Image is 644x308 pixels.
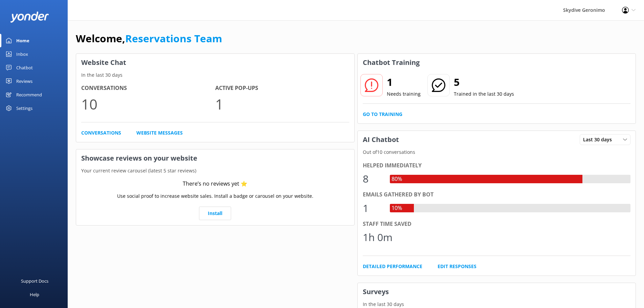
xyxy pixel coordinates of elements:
p: 1 [215,93,349,115]
p: In the last 30 days [76,71,354,79]
div: Home [16,34,29,47]
p: Trained in the last 30 days [454,90,514,98]
div: Helped immediately [363,161,631,170]
div: Support Docs [21,274,48,288]
img: yonder-white-logo.png [10,11,49,23]
span: Last 30 days [583,136,616,143]
div: Inbox [16,47,28,61]
h4: Active Pop-ups [215,84,349,93]
a: Conversations [81,129,121,137]
p: Use social proof to increase website sales. Install a badge or carousel on your website. [117,192,313,200]
div: 1h 0m [363,229,393,245]
div: Staff time saved [363,220,631,229]
h2: 1 [387,74,421,90]
h3: AI Chatbot [358,131,404,148]
h1: Welcome, [76,30,222,47]
h4: Conversations [81,84,215,93]
p: Needs training [387,90,421,98]
div: 8 [363,171,383,187]
h3: Showcase reviews on your website [76,149,354,167]
h2: 5 [454,74,514,90]
div: Chatbot [16,61,33,74]
div: Reviews [16,74,32,88]
div: 80% [390,175,404,184]
h3: Surveys [358,283,636,301]
a: Go to Training [363,111,402,118]
a: Detailed Performance [363,263,422,270]
a: Reservations Team [125,31,222,45]
p: In the last 30 days [358,301,636,308]
a: Install [199,207,231,220]
a: Edit Responses [438,263,476,270]
p: 10 [81,93,215,115]
h3: Website Chat [76,54,354,71]
a: Website Messages [136,129,183,137]
div: 1 [363,200,383,216]
h3: Chatbot Training [358,54,425,71]
div: Settings [16,101,32,115]
div: Emails gathered by bot [363,190,631,199]
div: Help [30,288,39,301]
p: Out of 10 conversations [358,148,636,156]
div: Recommend [16,88,42,101]
div: 10% [390,204,404,213]
div: There’s no reviews yet ⭐ [183,180,247,188]
p: Your current review carousel (latest 5 star reviews) [76,167,354,174]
